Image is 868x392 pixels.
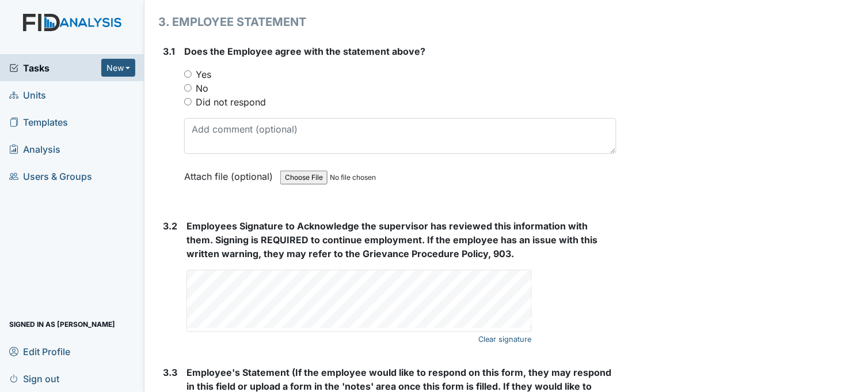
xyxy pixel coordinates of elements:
[9,315,115,333] span: Signed in as [PERSON_NAME]
[9,167,92,185] span: Users & Groups
[184,98,192,105] input: Did not respond
[196,95,266,109] label: Did not respond
[9,370,59,387] span: Sign out
[9,113,68,131] span: Templates
[158,13,616,31] h1: 3. EMPLOYEE STATEMENT
[9,140,60,158] span: Analysis
[184,46,425,57] span: Does the Employee agree with the statement above?
[163,219,177,233] label: 3.2
[9,342,70,360] span: Edit Profile
[478,331,531,347] a: Clear signature
[196,67,211,81] label: Yes
[184,84,192,92] input: No
[9,61,101,75] a: Tasks
[163,44,175,58] label: 3.1
[9,86,46,104] span: Units
[196,81,208,95] label: No
[186,220,597,259] span: Employees Signature to Acknowledge the supervisor has reviewed this information with them. Signin...
[101,59,136,77] button: New
[184,163,277,183] label: Attach file (optional)
[184,70,192,78] input: Yes
[163,365,177,379] label: 3.3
